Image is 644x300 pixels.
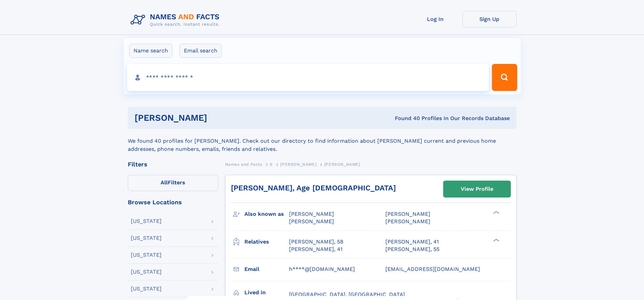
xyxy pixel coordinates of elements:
span: S [270,162,273,167]
h3: Relatives [244,236,289,248]
span: [PERSON_NAME] [324,162,360,167]
div: [US_STATE] [131,235,162,241]
div: ❯ [492,238,500,242]
span: [PERSON_NAME] [289,218,334,225]
a: Names and Facts [225,160,262,168]
a: Log In [408,11,462,27]
input: search input [127,64,489,91]
div: [US_STATE] [131,218,162,224]
span: [EMAIL_ADDRESS][DOMAIN_NAME] [385,266,480,272]
a: [PERSON_NAME], 58 [289,238,343,246]
div: Found 40 Profiles In Our Records Database [301,115,510,122]
label: Filters [128,175,218,191]
a: S [270,160,273,168]
div: We found 40 profiles for [PERSON_NAME]. Check out our directory to find information about [PERSON... [128,129,517,153]
h3: Lived in [244,287,289,298]
a: View Profile [444,181,510,197]
h1: [PERSON_NAME] [135,114,301,122]
span: [PERSON_NAME] [385,211,430,217]
div: [US_STATE] [131,286,162,292]
a: [PERSON_NAME], 55 [385,246,439,253]
a: [PERSON_NAME], 41 [289,246,342,253]
a: [PERSON_NAME] [280,160,316,168]
span: [PERSON_NAME] [385,218,430,225]
span: All [161,179,168,186]
div: View Profile [461,181,493,197]
span: [PERSON_NAME] [280,162,316,167]
div: Browse Locations [128,199,218,205]
button: Search Button [492,64,517,91]
div: [US_STATE] [131,252,162,258]
div: [US_STATE] [131,269,162,275]
h3: Email [244,263,289,275]
a: [PERSON_NAME], 41 [385,238,439,246]
a: [PERSON_NAME], Age [DEMOGRAPHIC_DATA] [231,184,396,192]
div: ❯ [492,210,500,215]
span: [GEOGRAPHIC_DATA], [GEOGRAPHIC_DATA] [289,291,405,298]
img: Logo Names and Facts [128,11,225,29]
label: Name search [129,44,172,58]
label: Email search [180,44,222,58]
a: Sign Up [462,11,517,27]
div: Filters [128,161,218,167]
span: [PERSON_NAME] [289,211,334,217]
h3: Also known as [244,208,289,220]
